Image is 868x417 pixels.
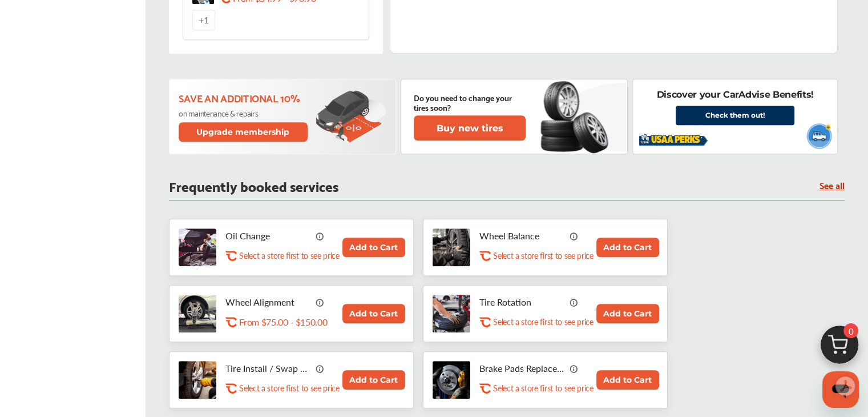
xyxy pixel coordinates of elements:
[239,316,327,327] p: From $75.00 - $150.00
[239,383,339,394] p: Select a store first to see price
[596,370,659,390] button: Add to Cart
[639,130,708,150] img: usaa-logo.5ee3b997.svg
[433,361,470,399] img: brake-pads-replacement-thumb.jpg
[179,228,216,266] img: oil-change-thumb.jpg
[676,106,794,125] a: Check them out!
[819,180,845,190] a: See all
[192,10,215,30] div: + 1
[539,76,615,157] img: new-tire.a0c7fe23.svg
[414,93,526,112] p: Do you need to change your tires soon?
[822,371,859,408] iframe: Button to launch messaging window
[493,383,593,394] p: Select a store first to see price
[342,238,405,257] button: Add to Cart
[414,115,528,141] a: Buy new tires
[414,115,526,141] button: Buy new tires
[179,109,309,118] p: on maintenance & repairs
[225,230,311,241] p: Oil Change
[802,120,835,151] img: usaa-vehicle.1b55c2f1.svg
[225,296,311,307] p: Wheel Alignment
[493,250,593,261] p: Select a store first to see price
[433,295,470,332] img: tire-rotation-thumb.jpg
[479,363,565,374] p: Brake Pads Replacement
[433,228,470,266] img: tire-wheel-balance-thumb.jpg
[570,231,579,240] img: info_icon_vector.svg
[179,361,216,399] img: tire-install-swap-tires-thumb.jpg
[316,231,325,240] img: info_icon_vector.svg
[179,295,216,332] img: wheel-alignment-thumb.jpg
[570,298,579,307] img: info_icon_vector.svg
[570,364,579,373] img: info_icon_vector.svg
[479,230,565,241] p: Wheel Balance
[596,304,659,323] button: Add to Cart
[169,180,338,191] p: Frequently booked services
[316,90,386,143] img: update-membership.81812027.svg
[812,320,867,375] img: cart_icon.3d0951e8.svg
[656,89,813,101] p: Discover your CarAdvise Benefits!
[596,238,659,257] button: Add to Cart
[192,10,215,30] a: +1
[225,363,311,374] p: Tire Install / Swap Tires
[479,296,565,307] p: Tire Rotation
[239,250,339,261] p: Select a store first to see price
[843,323,858,338] span: 0
[316,298,325,307] img: info_icon_vector.svg
[316,364,325,373] img: info_icon_vector.svg
[342,304,405,323] button: Add to Cart
[179,91,309,104] p: Save an additional 10%
[493,316,593,327] p: Select a store first to see price
[342,370,405,390] button: Add to Cart
[179,122,308,142] button: Upgrade membership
